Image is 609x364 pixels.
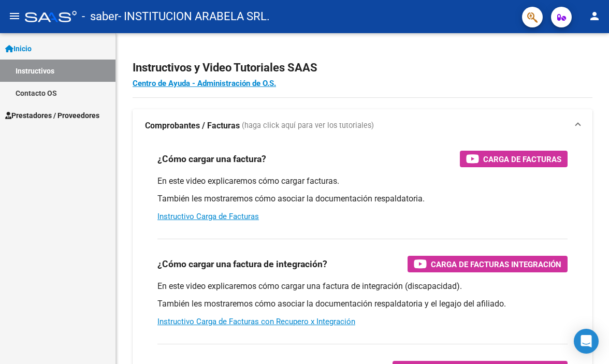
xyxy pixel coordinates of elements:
[8,10,21,22] mat-icon: menu
[157,212,259,221] a: Instructivo Carga de Facturas
[5,43,32,54] span: Inicio
[82,5,118,28] span: - saber
[157,281,568,292] p: En este video explicaremos cómo cargar una factura de integración (discapacidad).
[408,256,568,272] button: Carga de Facturas Integración
[157,298,568,310] p: También les mostraremos cómo asociar la documentación respaldatoria y el legajo del afiliado.
[157,152,266,166] h3: ¿Cómo cargar una factura?
[242,120,374,132] span: (haga click aquí para ver los tutoriales)
[157,193,568,205] p: También les mostraremos cómo asociar la documentación respaldatoria.
[133,109,592,142] mat-expansion-panel-header: Comprobantes / Facturas (haga click aquí para ver los tutoriales)
[133,58,592,78] h2: Instructivos y Video Tutoriales SAAS
[431,258,561,271] span: Carga de Facturas Integración
[157,317,355,326] a: Instructivo Carga de Facturas con Recupero x Integración
[133,79,276,88] a: Centro de Ayuda - Administración de O.S.
[574,329,599,354] div: Open Intercom Messenger
[157,176,568,187] p: En este video explicaremos cómo cargar facturas.
[157,257,327,271] h3: ¿Cómo cargar una factura de integración?
[118,5,270,28] span: - INSTITUCION ARABELA SRL.
[483,153,561,166] span: Carga de Facturas
[460,151,568,167] button: Carga de Facturas
[5,110,99,121] span: Prestadores / Proveedores
[588,10,601,22] mat-icon: person
[145,120,240,132] strong: Comprobantes / Facturas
